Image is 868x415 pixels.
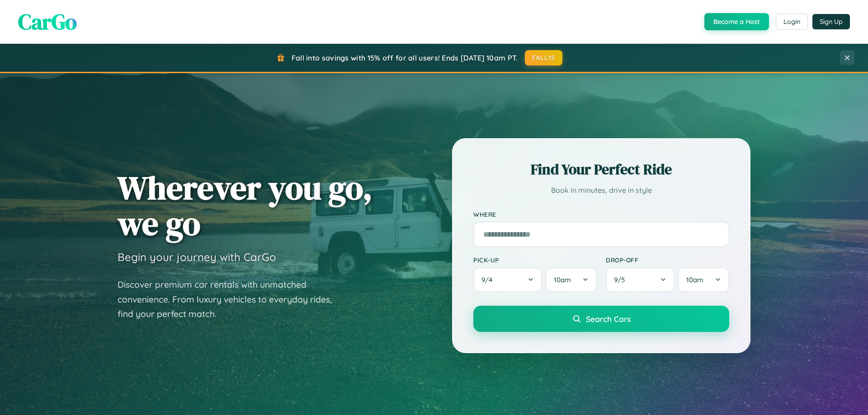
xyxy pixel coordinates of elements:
[606,267,675,292] button: 9/5
[606,256,729,264] label: Drop-off
[473,306,729,332] button: Search Cars
[473,210,729,218] label: Where
[292,53,518,62] span: Fall into savings with 15% off for all users! Ends [DATE] 10am PT.
[812,14,850,29] button: Sign Up
[586,314,631,324] span: Search Cars
[525,50,563,65] button: FALL15
[473,256,597,264] label: Pick-up
[614,275,629,284] span: 9 / 5
[686,275,703,284] span: 10am
[473,159,729,179] h2: Find Your Perfect Ride
[118,250,276,264] h3: Begin your journey with CarGo
[776,14,808,30] button: Login
[118,170,373,241] h1: Wherever you go, we go
[18,7,77,37] span: CarGo
[473,184,729,197] p: Book in minutes, drive in style
[473,267,542,292] button: 9/4
[481,275,497,284] span: 9 / 4
[704,13,769,30] button: Become a Host
[678,267,729,292] button: 10am
[118,277,344,322] p: Discover premium car rentals with unmatched convenience. From luxury vehicles to everyday rides, ...
[554,275,571,284] span: 10am
[546,267,597,292] button: 10am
